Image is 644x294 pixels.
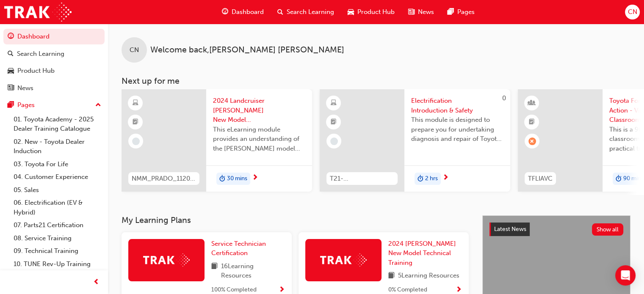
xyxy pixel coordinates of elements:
a: Latest NewsShow all [489,223,623,236]
a: Product Hub [3,63,105,79]
span: Pages [457,7,475,17]
span: book-icon [211,261,218,280]
a: 01. Toyota Academy - 2025 Dealer Training Catalogue [10,113,105,135]
span: learningResourceType_ELEARNING-icon [133,98,138,109]
span: learningResourceType_ELEARNING-icon [331,98,337,109]
span: booktick-icon [331,117,337,128]
a: 02. New - Toyota Dealer Induction [10,135,105,158]
span: 0 [502,94,506,102]
span: search-icon [8,50,14,58]
span: duration-icon [219,173,225,184]
img: Trak [143,253,190,267]
span: 90 mins [623,174,644,184]
button: Pages [3,97,105,113]
a: 03. Toyota For Life [10,158,105,171]
a: 07. Parts21 Certification [10,219,105,232]
span: next-icon [252,174,258,182]
span: booktick-icon [133,117,138,128]
span: 2024 Landcruiser [PERSON_NAME] New Model Mechanisms - Model Outline 1 [213,96,305,125]
span: Latest News [494,225,526,233]
span: next-icon [442,174,449,182]
button: DashboardSearch LearningProduct HubNews [3,27,105,97]
a: 0T21-FOD_HVIS_PREREQElectrification Introduction & SafetyThis module is designed to prepare you f... [320,89,510,192]
span: Show Progress [456,286,462,294]
div: Search Learning [17,49,64,59]
span: search-icon [277,7,283,17]
span: learningRecordVerb_ABSENT-icon [528,137,536,145]
span: duration-icon [417,173,423,184]
span: Electrification Introduction & Safety [411,96,503,115]
span: learningRecordVerb_NONE-icon [330,137,338,145]
a: Service Technician Certification [211,239,285,258]
span: up-icon [95,100,101,111]
div: Pages [17,100,35,110]
button: CN [625,5,640,19]
a: 06. Electrification (EV & Hybrid) [10,196,105,219]
a: NMM_PRADO_112024_MODULE_12024 Landcruiser [PERSON_NAME] New Model Mechanisms - Model Outline 1Thi... [122,89,312,192]
span: Dashboard [232,7,264,17]
span: CN [627,7,637,17]
span: duration-icon [616,173,622,184]
span: CN [130,45,139,55]
span: news-icon [408,7,415,17]
h3: My Learning Plans [122,215,469,225]
span: This eLearning module provides an understanding of the [PERSON_NAME] model line-up and its Katash... [213,125,305,154]
img: Trak [320,253,367,267]
a: news-iconNews [401,3,441,21]
span: guage-icon [222,7,228,17]
a: pages-iconPages [441,3,481,21]
span: 2024 [PERSON_NAME] New Model Technical Training [388,240,456,267]
a: 04. Customer Experience [10,170,105,184]
span: Service Technician Certification [211,240,266,257]
span: car-icon [348,7,354,17]
span: guage-icon [8,33,14,41]
span: learningRecordVerb_NONE-icon [132,137,140,145]
a: 05. Sales [10,184,105,197]
a: 09. Technical Training [10,245,105,258]
span: T21-FOD_HVIS_PREREQ [330,174,394,184]
span: booktick-icon [529,117,535,128]
span: This module is designed to prepare you for undertaking diagnosis and repair of Toyota & Lexus Ele... [411,115,503,144]
a: guage-iconDashboard [215,3,271,21]
span: NMM_PRADO_112024_MODULE_1 [132,174,196,184]
a: News [3,80,105,96]
h3: Next up for me [108,76,644,86]
span: pages-icon [448,7,454,17]
a: car-iconProduct Hub [341,3,401,21]
span: News [418,7,434,17]
span: car-icon [8,67,14,75]
a: Search Learning [3,46,105,62]
span: learningResourceType_INSTRUCTOR_LED-icon [529,98,535,109]
span: pages-icon [8,102,14,109]
a: Dashboard [3,29,105,44]
span: news-icon [8,85,14,92]
button: Show all [592,223,624,236]
img: Trak [4,3,72,22]
span: prev-icon [93,277,100,288]
span: Show Progress [279,286,285,294]
span: book-icon [388,271,395,281]
span: Welcome back , [PERSON_NAME] [PERSON_NAME] [150,45,344,55]
a: search-iconSearch Learning [271,3,341,21]
div: News [17,83,33,93]
span: Product Hub [357,7,395,17]
span: TFLIAVC [528,174,553,184]
a: 08. Service Training [10,232,105,245]
span: 30 mins [227,174,247,184]
a: 10. TUNE Rev-Up Training [10,258,105,271]
span: Search Learning [287,7,334,17]
a: 2024 [PERSON_NAME] New Model Technical Training [388,239,462,268]
span: 2 hrs [425,174,438,184]
div: Open Intercom Messenger [615,265,636,286]
span: 16 Learning Resources [221,261,285,280]
div: Product Hub [17,66,55,76]
span: 5 Learning Resources [398,271,459,281]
